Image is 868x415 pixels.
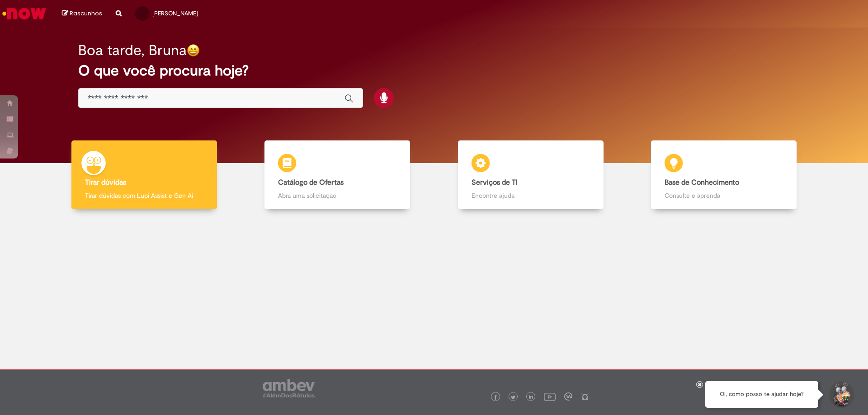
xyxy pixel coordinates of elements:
[278,191,396,200] p: Abra uma solicitação
[493,395,498,400] img: logo_footer_facebook.png
[434,140,627,210] a: Serviços de TI Encontre ajuda
[665,191,783,200] p: Consulte e aprenda
[564,392,572,401] img: logo_footer_workplace.png
[665,178,739,187] b: Base de Conhecimento
[78,63,790,79] h2: O que você procura hoje?
[1,5,47,23] img: ServiceNow
[70,9,102,18] span: Rascunhos
[827,381,854,408] button: Iniciar Conversa de Suporte
[472,191,590,200] p: Encontre ajuda
[85,191,203,200] p: Tirar dúvidas com Lupi Assist e Gen Ai
[581,392,589,401] img: logo_footer_naosei.png
[472,178,518,187] b: Serviços de TI
[544,391,556,402] img: logo_footer_youtube.png
[85,178,126,187] b: Tirar dúvidas
[278,178,344,187] b: Catálogo de Ofertas
[152,9,198,17] span: [PERSON_NAME]
[47,140,241,210] a: Tirar dúvidas Tirar dúvidas com Lupi Assist e Gen Ai
[263,379,315,397] img: logo_footer_ambev_rotulo_gray.png
[529,395,533,400] img: logo_footer_linkedin.png
[187,44,200,57] img: happy-face.png
[511,395,515,400] img: logo_footer_twitter.png
[241,140,434,210] a: Catálogo de Ofertas Abra uma solicitação
[78,42,187,58] h2: Boa tarde, Bruna
[705,381,818,408] div: Oi, como posso te ajudar hoje?
[62,9,102,18] a: Rascunhos
[627,140,821,210] a: Base de Conhecimento Consulte e aprenda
